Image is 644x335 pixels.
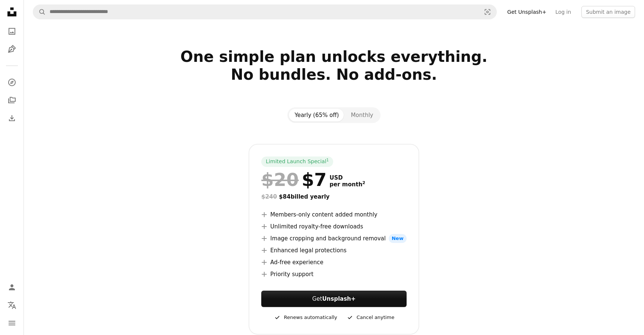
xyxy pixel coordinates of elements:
span: New [389,234,407,243]
sup: 1 [326,158,329,162]
div: Cancel anytime [346,313,394,322]
a: 1 [325,158,331,165]
button: Menu [4,316,19,331]
button: Visual search [479,5,496,19]
div: Renews automatically [274,313,337,322]
button: Monthly [345,109,379,121]
li: Members-only content added monthly [261,210,406,219]
li: Image cropping and background removal [261,234,406,243]
li: Ad-free experience [261,258,406,267]
a: Download History [4,111,19,126]
button: GetUnsplash+ [261,291,406,307]
div: $7 [261,170,326,189]
a: Log in [551,6,575,18]
a: 2 [361,181,367,188]
h2: One simple plan unlocks everything. No bundles. No add-ons. [94,48,574,101]
form: Find visuals sitewide [33,4,497,19]
li: Enhanced legal protections [261,246,406,255]
a: Home — Unsplash [4,4,19,21]
a: Illustrations [4,42,19,57]
a: Log in / Sign up [4,280,19,295]
a: Explore [4,75,19,90]
li: Unlimited royalty-free downloads [261,222,406,231]
li: Priority support [261,270,406,279]
strong: Unsplash+ [322,296,356,302]
span: USD [329,174,365,181]
div: $84 billed yearly [261,192,406,201]
button: Language [4,298,19,313]
button: Search Unsplash [33,5,46,19]
span: $240 [261,193,277,200]
sup: 2 [362,180,365,185]
a: Get Unsplash+ [503,6,551,18]
button: Submit an image [581,6,635,18]
span: $20 [261,170,299,189]
a: Photos [4,24,19,39]
button: Yearly (65% off) [289,109,345,121]
div: Limited Launch Special [261,157,333,167]
span: per month [329,181,365,188]
a: Collections [4,93,19,108]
